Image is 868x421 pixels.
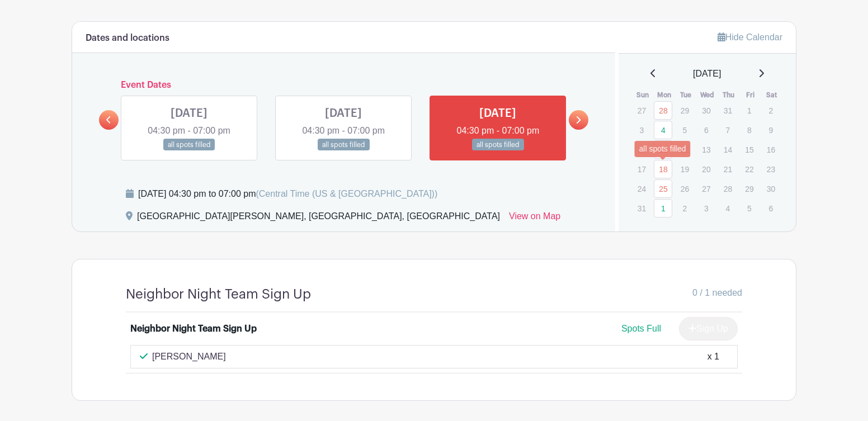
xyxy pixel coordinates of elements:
[621,324,661,333] span: Spots Full
[740,121,758,139] p: 8
[256,189,437,198] span: (Central Time (US & [GEOGRAPHIC_DATA]))
[137,210,500,228] div: [GEOGRAPHIC_DATA][PERSON_NAME], [GEOGRAPHIC_DATA], [GEOGRAPHIC_DATA]
[740,180,758,197] p: 29
[632,89,654,101] th: Sun
[676,121,694,139] p: 5
[697,160,715,178] p: 20
[675,89,697,101] th: Tue
[654,160,672,178] a: 18
[740,160,758,178] p: 22
[676,102,694,119] p: 29
[697,200,715,217] p: 3
[739,89,761,101] th: Fri
[762,121,780,139] p: 9
[696,89,718,101] th: Wed
[762,102,780,119] p: 2
[119,80,569,91] h6: Event Dates
[633,102,651,119] p: 27
[635,141,691,157] div: all spots filled
[762,160,780,178] p: 23
[718,32,782,42] a: Hide Calendar
[126,286,311,302] h4: Neighbor Night Team Sign Up
[719,180,737,197] p: 28
[138,187,437,201] div: [DATE] 04:30 pm to 07:00 pm
[762,141,780,158] p: 16
[740,102,758,119] p: 1
[633,121,651,139] p: 3
[654,101,672,120] a: 28
[693,67,721,81] span: [DATE]
[633,160,651,178] p: 17
[719,102,737,119] p: 31
[697,141,715,158] p: 13
[676,160,694,178] p: 19
[697,180,715,197] p: 27
[633,141,651,158] p: 10
[152,350,226,363] p: [PERSON_NAME]
[740,141,758,158] p: 15
[653,89,675,101] th: Mon
[719,200,737,217] p: 4
[654,121,672,139] a: 4
[719,141,737,158] p: 14
[718,89,740,101] th: Thu
[719,160,737,178] p: 21
[697,121,715,139] p: 6
[633,180,651,197] p: 24
[654,179,672,198] a: 25
[762,180,780,197] p: 30
[130,322,257,335] div: Neighbor Night Team Sign Up
[692,286,742,300] span: 0 / 1 needed
[762,200,780,217] p: 6
[654,199,672,217] a: 1
[707,350,719,363] div: x 1
[676,180,694,197] p: 26
[761,89,783,101] th: Sat
[740,200,758,217] p: 5
[633,200,651,217] p: 31
[509,210,560,228] a: View on Map
[676,200,694,217] p: 2
[697,102,715,119] p: 30
[86,33,169,44] h6: Dates and locations
[719,121,737,139] p: 7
